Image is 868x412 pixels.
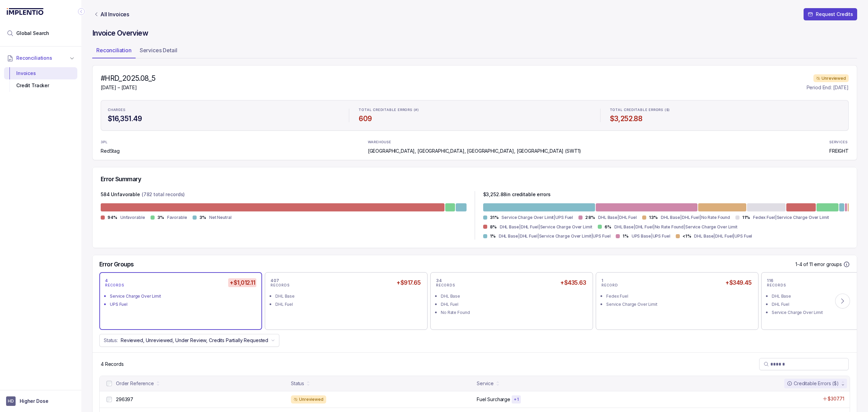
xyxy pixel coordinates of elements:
[694,233,752,240] p: DHL Base|DHL Fuel|UPS Fuel
[514,397,519,402] p: + 1
[787,380,839,387] div: Creditable Errors ($)
[359,114,590,124] h4: 609
[271,278,279,283] p: 407
[99,334,279,347] button: Status:Reviewed, Unreviewed, Under Review, Credits Partially Requested
[106,381,112,386] input: checkbox-checkbox
[501,214,573,221] p: Service Charge Over Limit|UPS Fuel
[96,46,132,54] p: Reconciliation
[598,214,637,221] p: DHL Base|DHL Fuel
[99,261,134,268] h5: Error Groups
[228,278,256,287] h5: +$1,012.11
[101,74,155,83] h4: #HRD_2025.08_5
[795,261,814,268] p: 1-4 of 11
[16,30,49,37] span: Global Search
[101,361,124,368] div: Remaining page entries
[101,191,140,199] p: 584 Unfavorable
[359,108,419,112] p: TOTAL CREDITABLE ERRORS (#)
[490,224,497,230] p: 8%
[100,11,129,18] p: All Invoices
[108,114,339,124] h4: $16,351.49
[559,278,587,287] h5: +$435.63
[92,11,131,18] a: Link All Invoices
[104,103,343,128] li: Statistic CHARGES
[441,309,587,316] div: No Rate Found
[101,175,141,183] h5: Error Summary
[106,397,112,402] input: checkbox-checkbox
[275,301,421,308] div: DHL Fuel
[92,29,857,38] h4: Invoice Overview
[101,361,124,368] p: 4 Records
[199,215,206,220] p: 3%
[441,301,587,308] div: DHL Fuel
[499,233,611,240] p: DHL Base|DHL Fuel|Service Charge Over Limit|UPS Fuel
[490,215,499,220] p: 31%
[767,278,774,283] p: 116
[105,278,108,283] p: 4
[116,380,154,387] div: Order Reference
[816,11,853,18] p: Request Credits
[368,140,391,144] p: WAREHOUSE
[441,293,587,300] div: DHL Base
[104,337,118,344] p: Status:
[121,337,268,344] p: Reviewed, Unreviewed, Under Review, Credits Partially Requested
[77,7,85,16] div: Collapse Icon
[649,215,658,220] p: 13%
[490,233,496,239] p: 1%
[829,140,847,144] p: SERVICES
[108,108,125,112] p: CHARGES
[6,396,75,406] button: User initialsHigher Dose
[477,396,510,403] p: Fuel Surcharge
[632,233,670,240] p: UPS Base|UPS Fuel
[92,45,857,58] ul: Tab Group
[136,45,181,58] li: Tab Services Detail
[606,103,846,128] li: Statistic TOTAL CREDITABLE ERRORS ($)
[606,293,752,300] div: Fedex Fuel
[9,67,72,79] div: Invoices
[271,283,290,287] p: RECORDS
[601,278,604,283] p: 1
[9,79,72,92] div: Credit Tracker
[16,55,52,61] span: Reconciliations
[661,214,730,221] p: DHL Base|DHL Fuel|No Rate Found
[6,396,16,406] span: User initials
[500,224,592,230] p: DHL Base|DHL Fuel|Service Charge Over Limit
[436,283,455,287] p: RECORDS
[355,103,594,128] li: Statistic TOTAL CREDITABLE ERRORS (#)
[807,84,849,91] p: Period End: [DATE]
[814,261,842,268] p: error groups
[275,293,421,300] div: DHL Base
[209,214,232,221] p: Net Neutral
[110,293,256,300] div: Service Charge Over Limit
[683,233,692,239] p: <1%
[601,283,618,287] p: RECORD
[167,214,187,221] p: Favorable
[105,283,124,287] p: RECORDS
[101,140,118,144] p: 3PL
[724,278,753,287] h5: +$349.45
[813,74,849,82] div: Unreviewed
[101,100,849,131] ul: Statistic Highlights
[742,215,750,220] p: 11%
[110,301,256,308] div: UPS Fuel
[828,395,844,402] p: $307.71
[120,214,145,221] p: Unfavorable
[368,148,581,154] p: [GEOGRAPHIC_DATA], [GEOGRAPHIC_DATA], [GEOGRAPHIC_DATA], [GEOGRAPHIC_DATA] (SWT1)
[101,84,155,91] p: [DATE] – [DATE]
[291,395,326,404] div: Unreviewed
[614,224,737,230] p: DHL Base|DHL Fuel|No Rate Found|Service Charge Over Limit
[436,278,442,283] p: 34
[483,191,551,199] p: $ 3,252.88 in creditable errors
[107,215,118,220] p: 94%
[142,191,185,199] p: (782 total records)
[606,301,752,308] div: Service Charge Over Limit
[20,398,48,405] p: Higher Dose
[92,45,136,58] li: Tab Reconciliation
[116,396,133,403] p: 296397
[804,8,857,20] button: Request Credits
[101,148,120,154] p: RedStag
[610,108,670,112] p: TOTAL CREDITABLE ERRORS ($)
[605,224,612,230] p: 6%
[829,148,849,154] p: FREIGHT
[140,46,177,54] p: Services Detail
[291,380,304,387] div: Status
